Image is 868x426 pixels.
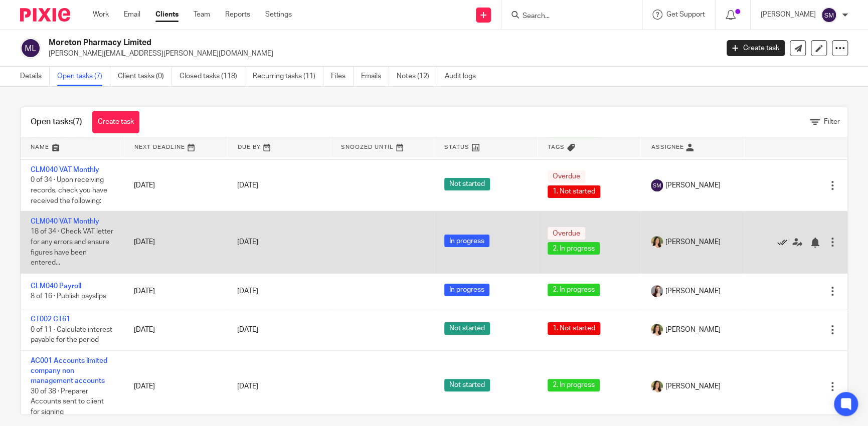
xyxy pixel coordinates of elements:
[665,180,721,190] span: [PERSON_NAME]
[761,10,816,20] p: [PERSON_NAME]
[237,182,258,189] span: [DATE]
[124,309,227,350] td: [DATE]
[548,170,585,183] span: Overdue
[31,388,104,415] span: 30 of 38 · Preparer Accounts sent to client for signing
[31,166,99,173] a: CLM040 VAT Monthly
[57,67,110,86] a: Open tasks (7)
[548,322,600,335] span: 1. Not started
[49,38,579,48] h2: Moreton Pharmacy Limited
[444,235,489,247] span: In progress
[124,10,140,20] a: Email
[237,239,258,246] span: [DATE]
[665,237,721,247] span: [PERSON_NAME]
[548,284,600,296] span: 2. In progress
[548,242,600,255] span: 2. In progress
[31,229,113,267] span: 18 of 34 · Check VAT letter for any errors and ensure figures have been entered...
[665,286,721,296] span: [PERSON_NAME]
[651,179,663,191] img: svg%3E
[666,11,705,18] span: Get Support
[155,10,179,20] a: Clients
[548,379,600,391] span: 2. In progress
[73,118,82,126] span: (7)
[124,160,227,211] td: [DATE]
[92,111,139,133] a: Create task
[253,67,323,86] a: Recurring tasks (11)
[444,284,489,296] span: In progress
[237,288,258,295] span: [DATE]
[548,144,565,150] span: Tags
[824,118,840,125] span: Filter
[49,49,712,59] p: [PERSON_NAME][EMAIL_ADDRESS][PERSON_NAME][DOMAIN_NAME]
[31,177,107,204] span: 0 of 34 · Upon receiving records, check you have received the following:
[397,67,437,86] a: Notes (12)
[444,178,490,190] span: Not started
[522,12,612,21] input: Search
[31,316,70,323] a: CT002 CT61
[331,67,354,86] a: Files
[31,326,112,344] span: 0 of 11 · Calculate interest payable for the period
[651,380,663,392] img: High%20Res%20Andrew%20Price%20Accountants_Poppy%20Jakes%20photography-1153.jpg
[31,293,106,300] span: 8 of 16 · Publish payslips
[665,381,721,391] span: [PERSON_NAME]
[777,237,792,247] a: Mark as done
[20,67,50,86] a: Details
[361,67,389,86] a: Emails
[444,144,469,150] span: Status
[445,67,483,86] a: Audit logs
[225,10,250,20] a: Reports
[237,383,258,390] span: [DATE]
[124,273,227,309] td: [DATE]
[821,7,837,23] img: svg%3E
[727,40,785,56] a: Create task
[124,350,227,422] td: [DATE]
[31,357,107,385] a: AC001 Accounts limited company non management accounts
[444,379,490,391] span: Not started
[124,211,227,274] td: [DATE]
[548,185,600,198] span: 1. Not started
[237,326,258,333] span: [DATE]
[194,10,210,20] a: Team
[651,236,663,248] img: High%20Res%20Andrew%20Price%20Accountants_Poppy%20Jakes%20photography-1153.jpg
[651,285,663,297] img: High%20Res%20Andrew%20Price%20Accountants%20_Poppy%20Jakes%20Photography-3%20-%20Copy.jpg
[341,144,394,150] span: Snoozed Until
[31,117,82,127] h1: Open tasks
[93,10,109,20] a: Work
[20,8,70,22] img: Pixie
[665,325,721,335] span: [PERSON_NAME]
[31,218,99,225] a: CLM040 VAT Monthly
[265,10,292,20] a: Settings
[118,67,172,86] a: Client tasks (0)
[180,67,245,86] a: Closed tasks (118)
[548,227,585,240] span: Overdue
[651,324,663,336] img: High%20Res%20Andrew%20Price%20Accountants_Poppy%20Jakes%20photography-1153.jpg
[20,38,41,59] img: svg%3E
[444,322,490,335] span: Not started
[31,283,81,290] a: CLM040 Payroll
